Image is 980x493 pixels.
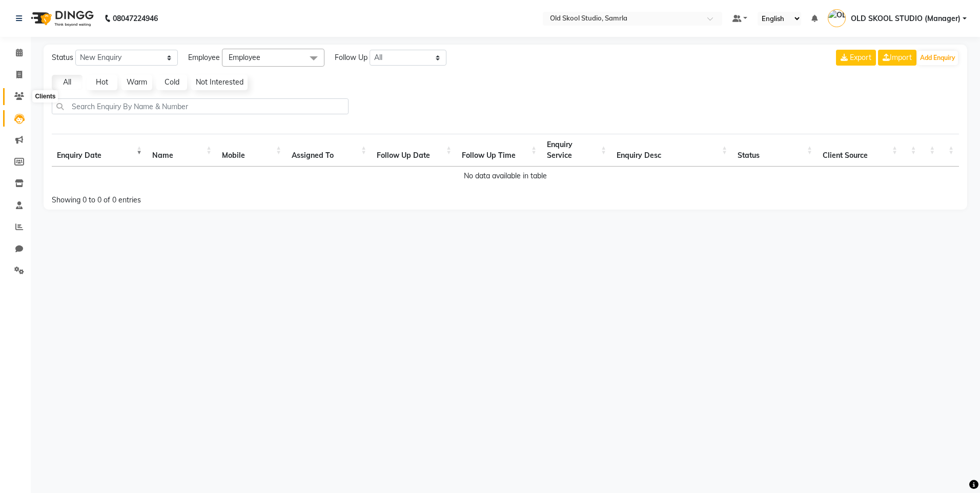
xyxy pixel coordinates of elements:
span: Employee [188,52,220,63]
th: Enquiry Desc: activate to sort column ascending [611,134,732,167]
th: Enquiry Service : activate to sort column ascending [542,134,611,167]
th: Mobile : activate to sort column ascending [217,134,287,167]
th: Enquiry Date: activate to sort column ascending [52,134,147,167]
a: Cold [156,75,187,90]
th: : activate to sort column ascending [922,134,941,167]
th: : activate to sort column ascending [903,134,922,167]
span: OLD SKOOL STUDIO (Manager) [851,13,961,24]
b: 08047224946 [113,4,158,33]
th: Name: activate to sort column ascending [147,134,217,167]
a: Warm [121,75,152,90]
div: Showing 0 to 0 of 0 entries [52,189,421,206]
div: Clients [32,90,58,102]
a: Import [878,50,916,66]
span: Export [850,53,871,62]
th: Follow Up Time : activate to sort column ascending [457,134,542,167]
span: Follow Up [335,52,367,63]
th: Client Source: activate to sort column ascending [818,134,903,167]
th: : activate to sort column ascending [940,134,959,167]
th: Assigned To : activate to sort column ascending [287,134,372,167]
th: Follow Up Date: activate to sort column ascending [372,134,457,167]
a: All [52,75,83,90]
span: Status [52,52,73,63]
a: Not Interested [191,75,248,90]
td: No data available in table [52,167,959,186]
span: Employee [229,53,260,62]
img: logo [26,4,96,33]
button: Add Enquiry [917,51,958,65]
a: Hot [87,75,117,90]
th: Status: activate to sort column ascending [732,134,818,167]
button: Export [836,50,876,66]
input: Search Enquiry By Name & Number [52,98,349,114]
img: OLD SKOOL STUDIO (Manager) [828,9,846,27]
